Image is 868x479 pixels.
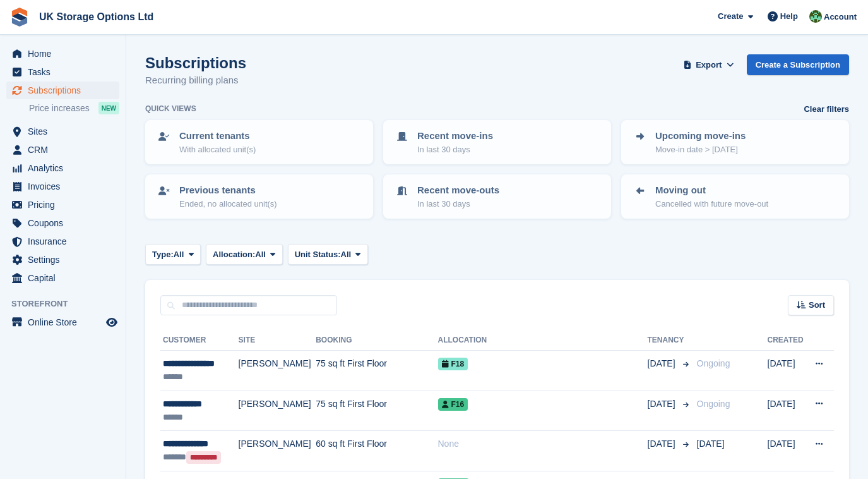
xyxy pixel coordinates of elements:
th: Booking [316,330,437,351]
h1: Subscriptions [145,54,246,71]
a: Upcoming move-ins Move-in date > [DATE] [622,121,848,163]
td: [PERSON_NAME] [239,351,316,391]
span: All [255,248,266,261]
div: NEW [98,102,119,114]
p: Ended, no allocated unit(s) [179,198,277,210]
a: menu [6,63,119,81]
th: Site [239,330,316,351]
p: Upcoming move-ins [655,129,746,143]
span: Sites [28,123,104,140]
a: menu [6,214,119,232]
span: Storefront [11,298,126,310]
h6: Quick views [145,103,196,114]
a: menu [6,123,119,140]
td: [DATE] [768,431,806,471]
a: Current tenants With allocated unit(s) [146,121,372,163]
a: menu [6,82,119,99]
span: Help [780,10,798,23]
div: None [438,437,648,451]
th: Allocation [438,330,648,351]
a: Price increases NEW [29,101,119,115]
button: Unit Status: All [288,244,368,265]
a: UK Storage Options Ltd [34,6,158,27]
button: Type: All [145,244,201,265]
a: menu [6,45,119,63]
span: All [341,248,352,261]
span: Tasks [28,63,104,81]
th: Tenancy [648,330,692,351]
a: Recent move-ins In last 30 days [384,121,610,163]
td: [PERSON_NAME] [239,391,316,431]
span: Ongoing [697,399,730,409]
th: Created [768,330,806,351]
a: menu [6,196,119,214]
span: Settings [28,251,104,269]
a: Preview store [104,315,119,330]
span: Capital [28,269,104,287]
td: 75 sq ft First Floor [316,391,437,431]
span: [DATE] [648,437,678,451]
th: Customer [160,330,239,351]
p: Recent move-ins [417,129,493,143]
span: Home [28,45,104,63]
a: menu [6,159,119,177]
span: Invoices [28,178,104,195]
p: Cancelled with future move-out [655,198,768,210]
a: menu [6,313,119,331]
span: Coupons [28,214,104,232]
td: 75 sq ft First Floor [316,351,437,391]
span: Unit Status: [295,248,341,261]
p: Moving out [655,183,768,198]
span: CRM [28,141,104,159]
img: stora-icon-8386f47178a22dfd0bd8f6a31ec36ba5ce8667c1dd55bd0f319d3a0aa187defe.svg [10,8,29,27]
span: [DATE] [697,439,725,449]
span: Ongoing [697,358,730,368]
span: Export [696,59,722,71]
button: Export [681,54,737,75]
a: menu [6,141,119,159]
a: Recent move-outs In last 30 days [384,176,610,217]
button: Allocation: All [206,244,283,265]
span: All [174,248,184,261]
p: Recurring billing plans [145,73,246,88]
img: Andrew Smith [809,10,822,23]
span: [DATE] [648,397,678,411]
td: 60 sq ft First Floor [316,431,437,471]
a: Clear filters [804,103,849,116]
a: menu [6,251,119,269]
p: Recent move-outs [417,183,499,198]
span: Insurance [28,233,104,250]
p: In last 30 days [417,143,493,156]
span: [DATE] [648,357,678,370]
span: Account [824,11,857,23]
span: Analytics [28,159,104,177]
a: Previous tenants Ended, no allocated unit(s) [146,176,372,217]
p: In last 30 days [417,198,499,210]
p: Previous tenants [179,183,277,198]
span: Allocation: [213,248,255,261]
span: Type: [152,248,174,261]
p: With allocated unit(s) [179,143,256,156]
span: Create [718,10,743,23]
span: Online Store [28,313,104,331]
p: Current tenants [179,129,256,143]
td: [PERSON_NAME] [239,431,316,471]
a: Create a Subscription [747,54,849,75]
span: Price increases [29,102,90,114]
p: Move-in date > [DATE] [655,143,746,156]
span: Subscriptions [28,82,104,99]
a: menu [6,269,119,287]
span: F18 [438,358,468,370]
a: menu [6,233,119,250]
span: F16 [438,398,468,411]
span: Pricing [28,196,104,214]
a: Moving out Cancelled with future move-out [622,176,848,217]
td: [DATE] [768,351,806,391]
span: Sort [809,299,825,312]
td: [DATE] [768,391,806,431]
a: menu [6,178,119,195]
